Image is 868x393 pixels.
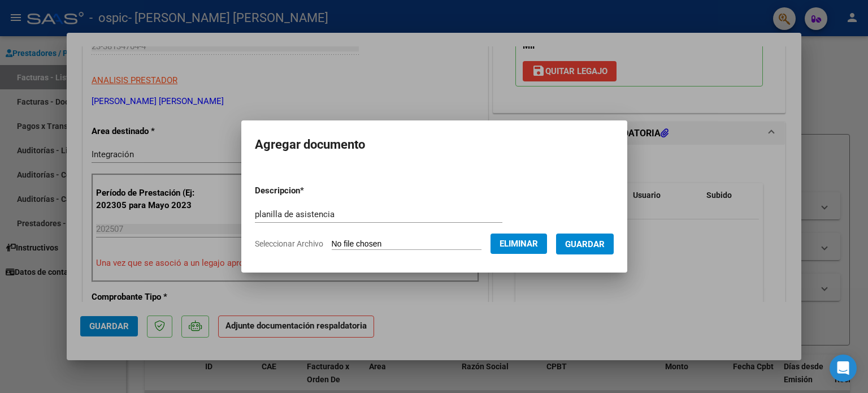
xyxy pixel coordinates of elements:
[255,239,323,248] span: Seleccionar Archivo
[830,355,857,382] div: Open Intercom Messenger
[500,239,538,249] span: Eliminar
[255,184,363,197] p: Descripcion
[556,234,614,254] button: Guardar
[491,234,547,254] button: Eliminar
[565,239,605,249] span: Guardar
[255,134,614,156] h2: Agregar documento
